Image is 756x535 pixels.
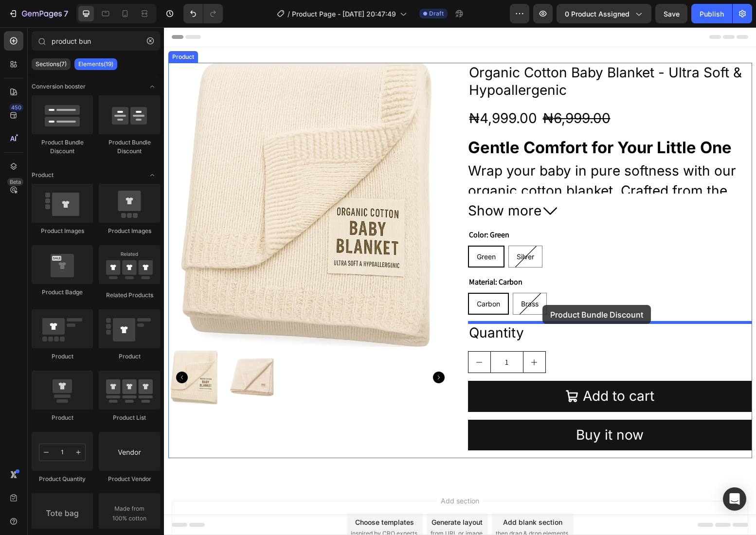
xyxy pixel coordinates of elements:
[99,413,160,422] div: Product List
[32,288,93,297] div: Product Badge
[32,82,86,91] span: Conversion booster
[99,227,160,235] div: Product Images
[32,171,54,179] span: Product
[4,4,72,23] button: 7
[9,104,23,111] div: 450
[32,227,93,235] div: Product Images
[183,4,223,23] div: Undo/Redo
[32,352,93,361] div: Product
[99,138,160,156] div: Product Bundle Discount
[99,352,160,361] div: Product
[32,413,93,422] div: Product
[164,27,756,535] iframe: Design area
[99,475,160,483] div: Product Vendor
[691,4,732,23] button: Publish
[36,60,67,68] p: Sections(7)
[7,178,23,186] div: Beta
[723,487,746,511] div: Open Intercom Messenger
[32,31,160,51] input: Search Sections & Elements
[429,9,444,18] span: Draft
[32,475,93,483] div: Product Quantity
[565,9,630,19] span: 0 product assigned
[99,291,160,300] div: Related Products
[78,60,113,68] p: Elements(19)
[64,8,68,19] p: 7
[144,79,160,94] span: Toggle open
[288,9,290,19] span: /
[144,167,160,183] span: Toggle open
[32,138,93,156] div: Product Bundle Discount
[700,9,724,19] div: Publish
[664,10,680,18] span: Save
[655,4,687,23] button: Save
[557,4,651,23] button: 0 product assigned
[292,9,396,19] span: Product Page - [DATE] 20:47:49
